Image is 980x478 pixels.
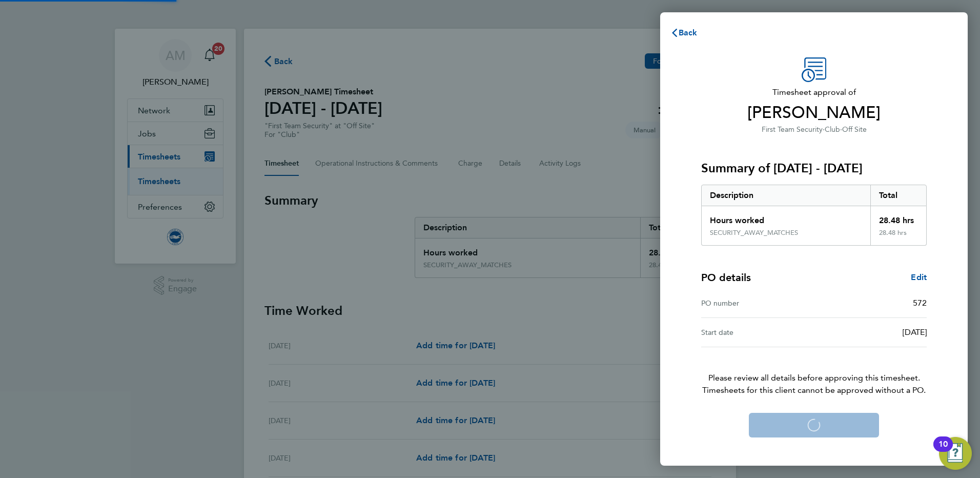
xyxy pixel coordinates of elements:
span: Club [825,125,840,134]
span: · [840,125,842,134]
div: 28.48 hrs [870,229,927,245]
div: 10 [938,444,948,457]
span: [PERSON_NAME] [701,103,927,123]
span: Timesheet approval of [701,86,927,98]
span: Timesheets for this client cannot be approved without a PO. [689,384,939,396]
div: Hours worked [702,206,870,229]
a: Edit [911,271,927,284]
h4: PO details [701,270,751,285]
div: 28.48 hrs [870,206,927,229]
button: Back [660,23,708,43]
div: SECURITY_AWAY_MATCHES [710,229,798,237]
h3: Summary of [DATE] - [DATE] [701,160,927,176]
p: Please review all details before approving this timesheet. [689,347,939,396]
span: 572 [913,298,927,308]
span: First Team Security [762,125,823,134]
div: Total [870,185,927,206]
div: Summary of 01 - 31 Aug 2025 [701,185,927,246]
div: PO number [701,297,814,309]
span: Edit [911,272,927,282]
span: · [823,125,825,134]
span: Off Site [842,125,867,134]
div: Start date [701,326,814,338]
div: [DATE] [814,326,927,338]
button: Open Resource Center, 10 new notifications [939,437,972,470]
div: Description [702,185,870,206]
span: Back [679,28,698,37]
